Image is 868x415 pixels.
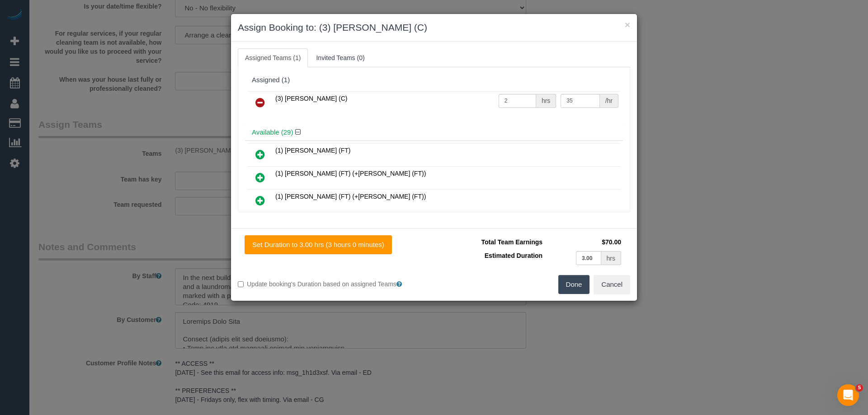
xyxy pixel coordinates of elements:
[441,235,545,249] td: Total Team Earnings
[238,21,630,34] h3: Assign Booking to: (3) [PERSON_NAME] (C)
[856,384,863,392] span: 5
[625,20,630,29] button: ×
[485,252,542,259] span: Estimated Duration
[309,48,372,67] a: Invited Teams (0)
[238,48,308,67] a: Assigned Teams (1)
[600,94,618,108] div: /hr
[245,235,392,254] button: Set Duration to 3.00 hrs (3 hours 0 minutes)
[837,384,859,406] iframe: Intercom live chat
[275,95,347,102] span: (3) [PERSON_NAME] (C)
[275,170,426,177] span: (1) [PERSON_NAME] (FT) (+[PERSON_NAME] (FT))
[238,281,244,287] input: Update booking's Duration based on assigned Teams
[275,193,426,200] span: (1) [PERSON_NAME] (FT) (+[PERSON_NAME] (FT))
[545,235,623,249] td: $70.00
[252,76,616,84] div: Assigned (1)
[536,94,556,108] div: hrs
[558,275,590,294] button: Done
[594,275,630,294] button: Cancel
[275,147,350,154] span: (1) [PERSON_NAME] (FT)
[238,280,427,289] label: Update booking's Duration based on assigned Teams
[601,251,621,265] div: hrs
[252,129,616,136] h4: Available (29)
